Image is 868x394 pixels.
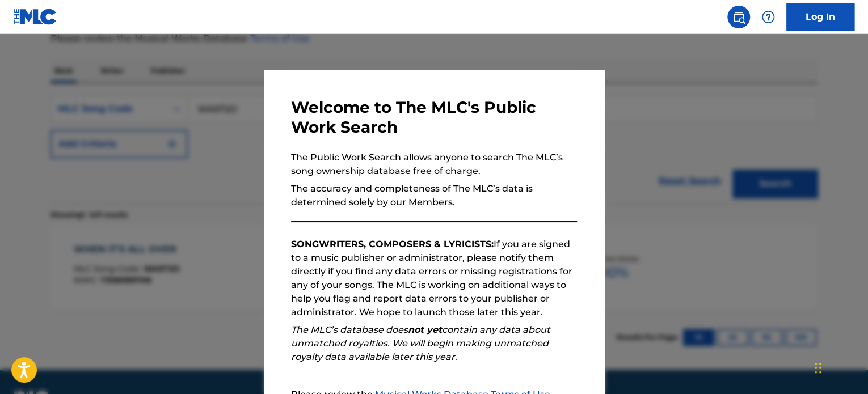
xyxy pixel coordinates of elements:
[757,6,779,28] div: Help
[291,182,577,209] p: The accuracy and completeness of The MLC’s data is determined solely by our Members.
[291,151,577,178] p: The Public Work Search allows anyone to search The MLC’s song ownership database free of charge.
[291,98,577,137] h3: Welcome to The MLC's Public Work Search
[291,324,550,362] em: The MLC’s database does contain any data about unmatched royalties. We will begin making unmatche...
[761,10,775,24] img: help
[727,6,750,28] a: Public Search
[291,239,494,249] strong: SONGWRITERS, COMPOSERS & LYRICISTS:
[811,340,868,394] iframe: Chat Widget
[291,238,577,319] p: If you are signed to a music publisher or administrator, please notify them directly if you find ...
[408,324,442,335] strong: not yet
[815,351,821,385] div: Drag
[732,10,745,24] img: search
[14,9,57,25] img: MLC Logo
[786,3,854,31] a: Log In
